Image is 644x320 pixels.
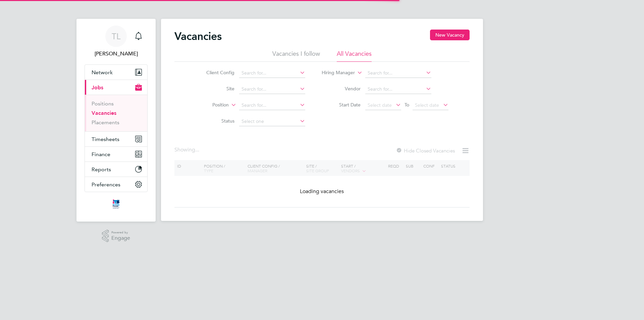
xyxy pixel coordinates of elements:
input: Search for... [239,101,305,110]
input: Search for... [239,68,305,78]
div: Jobs [85,95,147,131]
span: Select date [415,102,439,108]
label: Start Date [322,102,361,108]
li: Vacancies I follow [272,50,320,62]
span: ... [195,146,199,153]
a: Powered byEngage [102,230,130,242]
label: Position [190,102,229,108]
span: TL [112,32,120,41]
li: All Vacancies [337,50,372,62]
button: Reports [85,162,147,177]
label: Vendor [322,86,361,92]
span: Reports [92,166,111,173]
input: Select one [239,117,305,126]
span: Powered by [111,230,130,235]
span: Preferences [92,181,120,188]
button: Timesheets [85,132,147,146]
span: Engage [111,235,130,241]
span: To [402,100,411,109]
input: Search for... [239,85,305,94]
button: Finance [85,147,147,162]
span: Network [92,69,113,76]
button: Jobs [85,80,147,95]
button: Preferences [85,177,147,192]
label: Client Config [196,70,234,76]
button: New Vacancy [430,30,470,40]
span: Jobs [92,84,103,91]
nav: Main navigation [76,19,156,222]
a: Positions [92,100,114,107]
button: Network [85,65,147,80]
label: Hiring Manager [316,70,355,76]
span: Select date [368,102,392,108]
img: itsconstruction-logo-retina.png [111,199,121,210]
span: Finance [92,151,110,157]
a: Go to home page [85,199,148,210]
a: TL[PERSON_NAME] [85,26,148,58]
div: Showing [174,146,201,153]
span: Timesheets [92,136,119,142]
a: Vacancies [92,110,116,116]
h2: Vacancies [174,30,222,43]
label: Hide Closed Vacancies [396,147,455,154]
a: Placements [92,119,119,126]
label: Status [196,118,234,124]
span: Tim Lerwill [85,50,148,58]
label: Site [196,86,234,92]
input: Search for... [365,68,431,78]
input: Search for... [365,85,431,94]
